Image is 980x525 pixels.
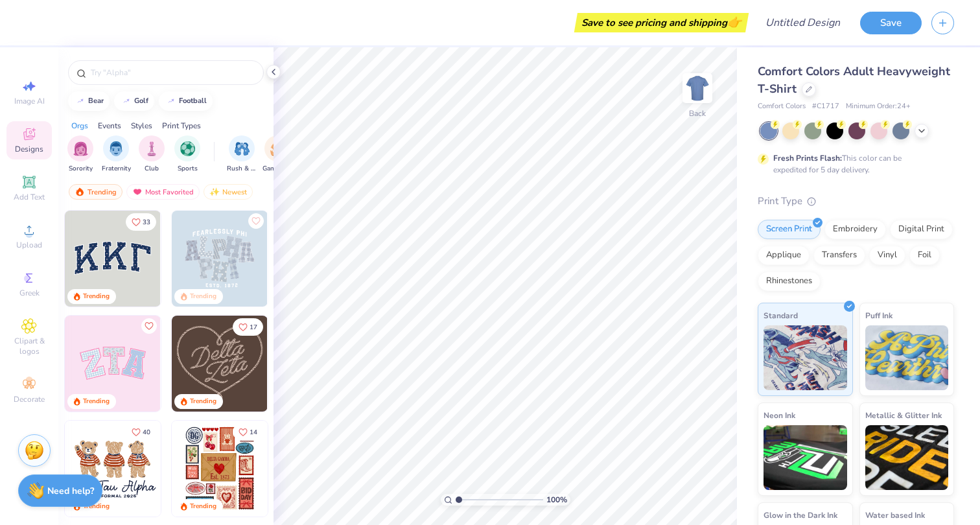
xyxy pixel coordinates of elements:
[267,211,363,307] img: a3f22b06-4ee5-423c-930f-667ff9442f68
[190,397,216,406] div: Trending
[15,144,43,154] span: Designs
[755,10,850,36] input: Untitled Design
[270,141,285,156] img: Game Day Image
[764,309,798,322] span: Standard
[262,164,292,174] span: Game Day
[83,292,110,301] div: Trending
[160,316,256,412] img: 5ee11766-d822-42f5-ad4e-763472bf8dcf
[71,120,88,132] div: Orgs
[102,135,131,174] div: filter for Fraternity
[73,141,88,156] img: Sorority Image
[65,211,161,307] img: 3b9aba4f-e317-4aa7-a679-c95a879539bd
[758,220,821,239] div: Screen Print
[14,192,45,202] span: Add Text
[209,187,220,196] img: Newest.gif
[846,101,911,112] span: Minimum Order: 24 +
[233,318,263,336] button: Like
[162,120,201,132] div: Print Types
[143,429,150,436] span: 40
[19,288,40,298] span: Greek
[773,153,842,163] strong: Fresh Prints Flash:
[47,485,94,497] strong: Need help?
[75,187,85,196] img: trending.gif
[68,91,110,111] button: bear
[178,164,198,174] span: Sports
[764,508,837,522] span: Glow in the Dark Ink
[98,120,121,132] div: Events
[174,135,200,174] div: filter for Sports
[865,309,892,322] span: Puff Ink
[145,164,159,174] span: Club
[132,187,143,196] img: most_fav.gif
[227,135,257,174] div: filter for Rush & Bid
[577,13,745,32] div: Save to see pricing and shipping
[267,316,363,412] img: ead2b24a-117b-4488-9b34-c08fd5176a7b
[250,429,257,436] span: 14
[262,135,292,174] div: filter for Game Day
[126,184,200,200] div: Most Favorited
[758,64,950,97] span: Comfort Colors Adult Heavyweight T-Shirt
[69,164,93,174] span: Sorority
[860,12,922,34] button: Save
[88,97,104,104] div: bear
[109,141,123,156] img: Fraternity Image
[890,220,953,239] div: Digital Print
[134,97,148,104] div: golf
[227,164,257,174] span: Rush & Bid
[250,324,257,331] span: 17
[65,316,161,412] img: 9980f5e8-e6a1-4b4a-8839-2b0e9349023c
[764,408,795,422] span: Neon Ink
[869,246,905,265] div: Vinyl
[684,75,710,101] img: Back
[160,421,256,517] img: d12c9beb-9502-45c7-ae94-40b97fdd6040
[139,135,165,174] div: filter for Club
[764,425,847,490] img: Neon Ink
[89,66,255,79] input: Try "Alpha"
[758,246,810,265] div: Applique
[145,141,159,156] img: Club Image
[865,325,949,390] img: Puff Ink
[69,184,122,200] div: Trending
[865,508,925,522] span: Water based Ink
[160,211,256,307] img: edfb13fc-0e43-44eb-bea2-bf7fc0dd67f9
[773,152,933,176] div: This color can be expedited for 5 day delivery.
[114,91,154,111] button: golf
[83,397,110,406] div: Trending
[14,96,45,106] span: Image AI
[227,135,257,174] button: filter button
[139,135,165,174] button: filter button
[172,316,268,412] img: 12710c6a-dcc0-49ce-8688-7fe8d5f96fe2
[131,120,152,132] div: Styles
[166,97,176,105] img: trend_line.gif
[16,240,42,250] span: Upload
[190,292,216,301] div: Trending
[180,141,195,156] img: Sports Image
[267,421,363,517] img: b0e5e834-c177-467b-9309-b33acdc40f03
[758,194,954,209] div: Print Type
[174,135,200,174] button: filter button
[75,97,86,105] img: trend_line.gif
[67,135,93,174] div: filter for Sorority
[262,135,292,174] button: filter button
[65,421,161,517] img: a3be6b59-b000-4a72-aad0-0c575b892a6b
[248,213,264,229] button: Like
[233,423,263,441] button: Like
[190,502,216,511] div: Trending
[812,101,839,112] span: # C1717
[758,101,806,112] span: Comfort Colors
[758,272,821,291] div: Rhinestones
[727,14,741,30] span: 👉
[546,494,567,506] span: 100 %
[14,394,45,404] span: Decorate
[102,164,131,174] span: Fraternity
[126,423,156,441] button: Like
[865,408,942,422] span: Metallic & Glitter Ink
[824,220,886,239] div: Embroidery
[159,91,213,111] button: football
[126,213,156,231] button: Like
[67,135,93,174] button: filter button
[172,421,268,517] img: 6de2c09e-6ade-4b04-8ea6-6dac27e4729e
[204,184,253,200] div: Newest
[689,108,706,119] div: Back
[179,97,207,104] div: football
